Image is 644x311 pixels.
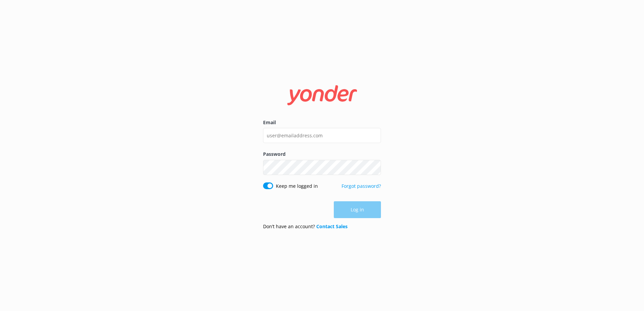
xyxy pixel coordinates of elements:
input: user@emailaddress.com [263,128,381,143]
label: Email [263,119,381,126]
label: Keep me logged in [276,182,318,190]
label: Password [263,150,381,158]
a: Contact Sales [316,223,348,230]
a: Forgot password? [342,183,381,189]
button: Show password [367,161,381,174]
p: Don’t have an account? [263,223,348,230]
